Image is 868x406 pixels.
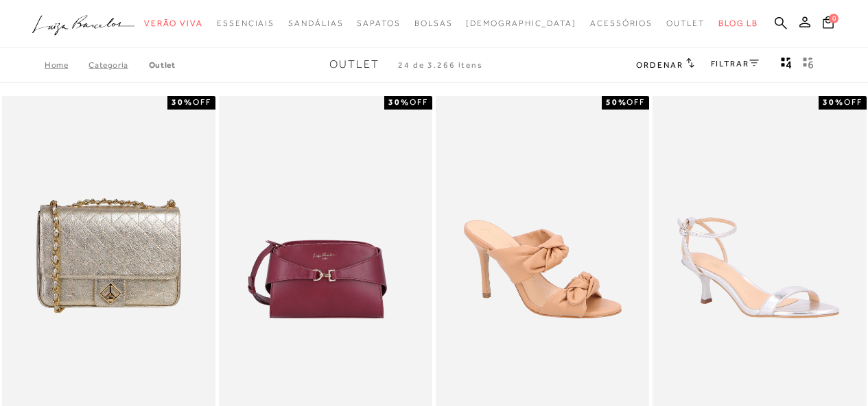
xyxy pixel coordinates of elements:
a: Categoria [89,60,148,70]
a: noSubCategoriesText [357,11,400,36]
strong: 30% [823,97,844,107]
a: noSubCategoriesText [466,11,576,36]
span: Bolsas [414,18,453,28]
a: noSubCategoriesText [666,11,705,36]
span: Acessórios [590,18,653,28]
span: Ordenar [636,60,683,70]
button: gridText6Desc [799,56,818,74]
a: noSubCategoriesText [414,11,453,36]
span: Verão Viva [144,18,203,28]
a: noSubCategoriesText [288,11,343,36]
strong: 30% [388,97,410,107]
a: noSubCategoriesText [590,11,653,36]
a: Outlet [149,60,176,70]
span: BLOG LB [718,18,758,28]
span: Essenciais [217,18,274,28]
span: OFF [410,97,428,107]
span: 24 de 3.266 itens [398,60,483,70]
span: Outlet [329,58,379,71]
a: BLOG LB [718,11,758,36]
span: [DEMOGRAPHIC_DATA] [466,18,576,28]
a: noSubCategoriesText [144,11,203,36]
span: Sapatos [357,18,400,28]
span: OFF [626,97,645,107]
span: Outlet [666,18,705,28]
span: Sandálias [288,18,343,28]
strong: 50% [606,97,627,107]
span: OFF [844,97,863,107]
button: 0 [819,15,838,34]
a: Home [45,60,89,70]
button: Mostrar 4 produtos por linha [777,56,796,74]
a: noSubCategoriesText [217,11,274,36]
strong: 30% [172,97,193,107]
span: OFF [193,97,211,107]
span: 0 [829,14,838,23]
a: FILTRAR [711,59,759,68]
